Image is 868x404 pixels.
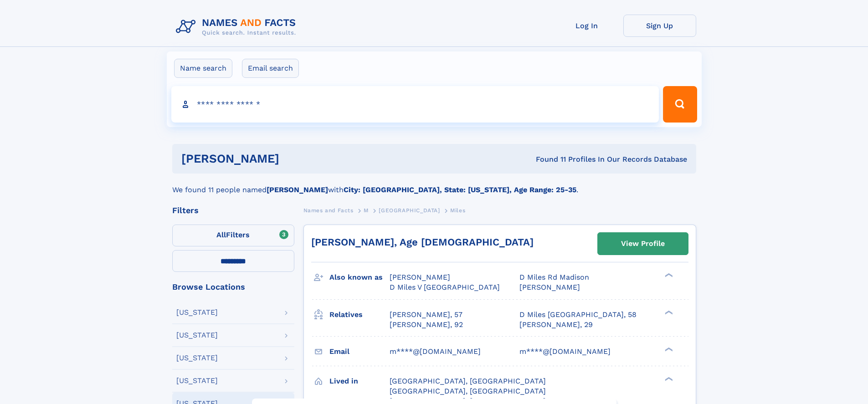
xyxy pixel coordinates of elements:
[364,207,369,214] span: M
[519,283,580,291] span: [PERSON_NAME]
[519,273,589,281] span: D Miles Rd Madison
[172,206,294,215] div: Filters
[621,233,665,254] div: View Profile
[176,354,218,362] div: [US_STATE]
[379,207,440,214] span: [GEOGRAPHIC_DATA]
[450,207,465,214] span: Miles
[176,377,218,384] div: [US_STATE]
[311,236,534,248] a: [PERSON_NAME], Age [DEMOGRAPHIC_DATA]
[267,185,328,194] b: [PERSON_NAME]
[390,273,450,281] span: [PERSON_NAME]
[598,233,688,255] a: View Profile
[390,310,462,320] a: [PERSON_NAME], 57
[329,373,390,389] h3: Lived in
[663,272,673,278] div: ❯
[390,283,500,291] span: D Miles V [GEOGRAPHIC_DATA]
[172,283,294,291] div: Browse Locations
[329,307,390,322] h3: Relatives
[242,59,299,78] label: Email search
[390,377,546,385] span: [GEOGRAPHIC_DATA], [GEOGRAPHIC_DATA]
[519,320,593,330] a: [PERSON_NAME], 29
[390,320,463,330] a: [PERSON_NAME], 92
[390,387,546,395] span: [GEOGRAPHIC_DATA], [GEOGRAPHIC_DATA]
[623,15,696,37] a: Sign Up
[172,174,696,195] div: We found 11 people named with .
[176,309,218,316] div: [US_STATE]
[364,205,369,216] a: M
[303,205,354,216] a: Names and Facts
[663,376,673,382] div: ❯
[171,86,659,123] input: search input
[329,344,390,359] h3: Email
[172,15,303,39] img: Logo Names and Facts
[519,310,637,320] a: D Miles [GEOGRAPHIC_DATA], 58
[663,309,673,315] div: ❯
[172,225,294,246] label: Filters
[550,15,623,37] a: Log In
[174,59,232,78] label: Name search
[176,332,218,339] div: [US_STATE]
[344,185,576,194] b: City: [GEOGRAPHIC_DATA], State: [US_STATE], Age Range: 25-35
[181,153,408,164] h1: [PERSON_NAME]
[216,230,226,239] span: All
[329,270,390,285] h3: Also known as
[379,205,440,216] a: [GEOGRAPHIC_DATA]
[407,154,687,164] div: Found 11 Profiles In Our Records Database
[663,346,673,352] div: ❯
[663,86,697,123] button: Search Button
